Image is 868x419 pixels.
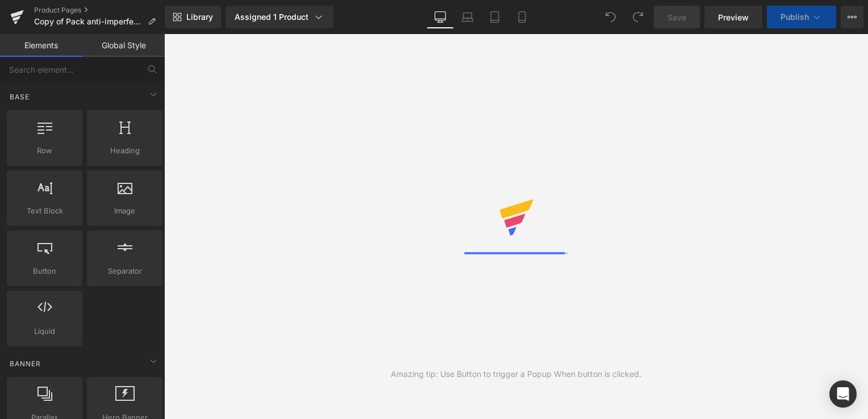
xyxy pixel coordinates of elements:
span: Save [667,11,686,23]
span: Library [186,12,213,22]
span: Separator [90,265,159,277]
a: New Library [165,6,221,28]
span: Base [9,91,31,102]
a: Laptop [454,6,481,28]
span: Image [90,205,159,217]
span: Preview [718,11,749,23]
a: Desktop [427,6,454,28]
button: Publish [767,6,836,28]
span: Banner [9,358,42,369]
span: Heading [90,145,159,157]
span: Button [10,265,79,277]
a: Global Style [82,34,165,57]
span: Liquid [10,325,79,337]
span: Copy of Pack anti-imperfection [34,17,143,26]
a: Mobile [508,6,536,28]
a: Product Pages [34,6,165,15]
div: Assigned 1 Product [235,11,324,23]
a: Tablet [481,6,508,28]
button: More [841,6,863,28]
button: Undo [599,6,622,28]
div: Open Intercom Messenger [829,380,857,408]
button: Redo [627,6,649,28]
span: Row [10,145,79,157]
span: Text Block [10,205,79,217]
a: Preview [704,6,762,28]
span: Publish [781,12,809,22]
div: Amazing tip: Use Button to trigger a Popup When button is clicked. [391,368,641,380]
